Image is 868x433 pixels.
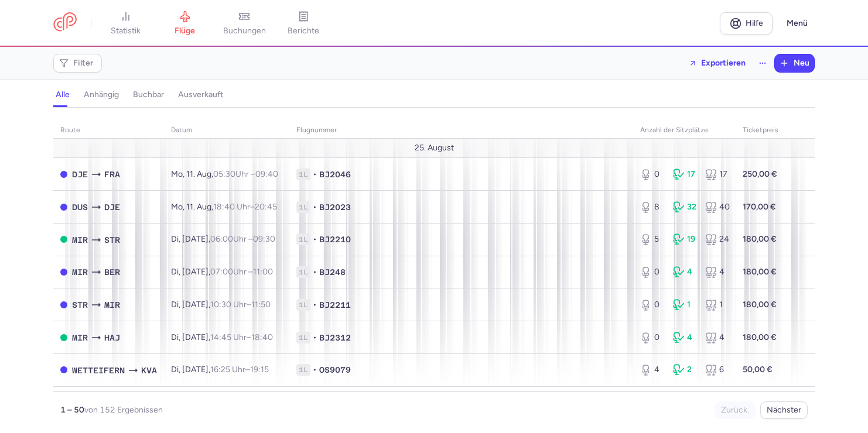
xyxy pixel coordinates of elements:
a: Hilfe [720,12,773,35]
font: – [210,332,251,342]
font: 4 [719,267,725,277]
strong: 50,00 € [743,365,773,374]
span: • [313,364,317,376]
span: Filter [73,59,93,68]
font: Route [60,126,80,134]
a: Statistik [96,11,155,36]
span: Berichte [288,26,319,36]
font: MIR [72,331,88,344]
font: Exportieren [701,58,746,68]
button: Neu [775,54,814,72]
span: • [313,233,317,245]
span: Flüge [175,26,195,36]
font: 4 [654,365,659,374]
font: BER [104,266,120,279]
font: 09:30 [253,234,275,244]
font: MIR [104,298,120,311]
font: STR [72,298,88,311]
font: 1L [299,235,308,243]
font: Di, [DATE], [171,234,210,244]
a: Berichte [274,11,333,36]
button: Nächster [760,401,808,419]
font: DJE [72,168,88,181]
font: Di, [DATE], [171,267,210,277]
button: Zurück. [715,401,756,419]
font: 1L [299,170,308,178]
font: 11:50 [251,300,271,310]
span: • [313,169,317,180]
span: BJ2023 [319,201,351,213]
font: 1 [687,300,691,310]
span: BJ248 [319,266,346,278]
font: 1L [299,366,308,374]
font: KVA [141,364,157,377]
font: anhängig [84,90,119,99]
a: Buchungen [215,11,274,36]
font: HAJ [104,331,120,344]
time: 06:00 [210,234,233,244]
strong: 180,00 € [743,332,777,342]
font: 19:15 [250,365,269,374]
font: 1L [299,334,308,342]
a: CitizenPlane Logo mit rotem Hintergrund [53,12,77,34]
strong: 1 – 50 [60,405,84,415]
span: • [313,266,317,278]
font: 1L [299,301,308,309]
strong: 250,00 € [743,169,777,179]
font: 4 [719,333,725,342]
font: STR [104,233,120,246]
font: 6 [719,365,724,374]
font: WETTEIFERN [72,364,125,377]
time: 14:45 Uhr [210,332,247,342]
font: 1 [719,300,723,310]
font: DUS [72,201,88,214]
span: Buchungen [223,26,266,36]
font: Uhr – [210,267,253,277]
font: ausverkauft [178,90,223,99]
font: Mo, 11. Aug, [171,202,213,212]
strong: 180,00 € [743,267,777,277]
font: 18:40 [251,332,273,342]
font: Flugnummer [296,126,337,134]
font: MIR [72,233,88,246]
font: 1L [299,268,308,276]
font: alle [56,90,70,99]
font: 24 [719,235,729,244]
font: 2 [687,365,692,374]
font: 19 [687,235,695,244]
span: • [313,201,317,213]
font: – [210,365,250,374]
strong: 180,00 € [743,234,777,244]
span: • [313,299,317,311]
font: 17 [719,170,727,179]
font: 09:40 [255,169,278,179]
span: • [313,332,317,343]
font: 32 [687,202,696,212]
font: 5 [654,235,659,244]
font: Anzahl der Sitzplätze [640,126,708,134]
font: 1L [299,203,308,211]
strong: 180,00 € [743,300,777,310]
font: 0 [654,333,659,342]
span: Statistik [111,26,141,36]
font: 20:45 [255,202,277,212]
a: Flüge [155,11,214,36]
font: buchbar [133,90,164,99]
font: Di, [DATE], [171,300,210,310]
span: BJ2210 [319,233,351,245]
font: Datum [171,126,192,134]
time: 10:30 Uhr [210,300,247,310]
button: Menü [780,12,815,35]
time: 18:40 Uhr [213,202,250,212]
time: 07:00 [210,267,233,277]
font: – [210,300,251,310]
span: Neu [794,59,809,68]
span: BJ2046 [319,169,351,180]
font: Hilfe [746,18,763,28]
strong: 170,00 € [743,202,776,212]
font: Mo, 11. Aug, [171,169,213,179]
font: MIR [72,266,88,279]
font: 40 [719,202,730,212]
span: BJ2211 [319,299,351,311]
button: Exportieren [684,54,751,73]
